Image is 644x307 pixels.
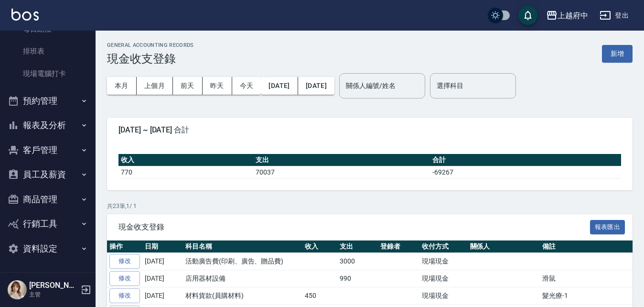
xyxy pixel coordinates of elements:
[596,7,633,24] button: 登出
[4,40,92,62] a: 排班表
[4,88,92,113] button: 預約管理
[261,77,298,95] button: [DATE]
[468,241,540,253] th: 關係人
[4,236,92,261] button: 資料設定
[430,154,621,166] th: 合計
[4,113,92,138] button: 報表及分析
[298,77,334,95] button: [DATE]
[4,63,92,85] a: 現場電腦打卡
[232,77,261,95] button: 今天
[142,270,183,287] td: [DATE]
[8,280,27,299] img: Person
[558,10,588,22] div: 上越府中
[419,241,468,253] th: 收付方式
[183,241,302,253] th: 科目名稱
[253,154,430,166] th: 支出
[109,288,140,303] a: 修改
[518,6,537,25] button: save
[602,49,633,58] a: 新增
[183,270,302,287] td: 店用器材設備
[137,77,173,95] button: 上個月
[107,77,137,95] button: 本月
[337,270,378,287] td: 990
[4,187,92,212] button: 商品管理
[4,162,92,187] button: 員工及薪資
[203,77,232,95] button: 昨天
[430,166,621,178] td: -69267
[602,45,633,63] button: 新增
[107,52,194,66] h3: 現金收支登錄
[29,281,78,290] h5: [PERSON_NAME]
[4,211,92,236] button: 行銷工具
[29,290,78,299] p: 主管
[253,166,430,178] td: 70037
[109,254,140,269] a: 修改
[542,6,592,25] button: 上越府中
[419,270,468,287] td: 現場現金
[173,77,203,95] button: 前天
[378,241,419,253] th: 登錄者
[4,138,92,163] button: 客戶管理
[302,287,337,304] td: 450
[590,222,625,231] a: 報表匯出
[302,241,337,253] th: 收入
[419,287,468,304] td: 現場現金
[118,154,253,166] th: 收入
[419,253,468,270] td: 現場現金
[118,166,253,178] td: 770
[11,9,39,21] img: Logo
[590,220,625,235] button: 報表匯出
[183,253,302,270] td: 活動廣告費(印刷、廣告、贈品費)
[109,271,140,286] a: 修改
[142,253,183,270] td: [DATE]
[337,253,378,270] td: 3000
[142,241,183,253] th: 日期
[118,222,590,232] span: 現金收支登錄
[118,125,621,135] span: [DATE] ~ [DATE] 合計
[142,287,183,304] td: [DATE]
[337,241,378,253] th: 支出
[107,241,142,253] th: 操作
[183,287,302,304] td: 材料貨款(員購材料)
[107,42,194,48] h2: GENERAL ACCOUNTING RECORDS
[107,202,633,210] p: 共 23 筆, 1 / 1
